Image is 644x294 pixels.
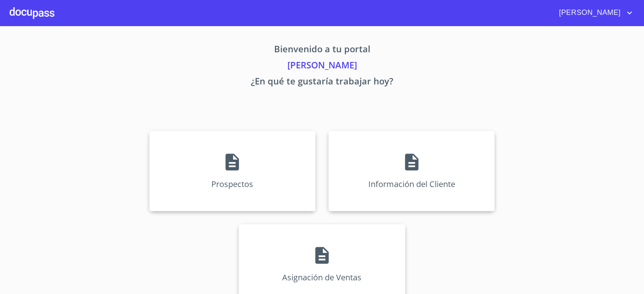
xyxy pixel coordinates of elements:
p: [PERSON_NAME] [74,58,570,74]
p: Asignación de Ventas [282,272,361,283]
span: [PERSON_NAME] [553,6,625,19]
p: Prospectos [211,179,253,189]
p: Información del Cliente [368,179,455,189]
button: account of current user [553,6,634,19]
p: Bienvenido a tu portal [74,42,570,58]
p: ¿En qué te gustaría trabajar hoy? [74,74,570,90]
